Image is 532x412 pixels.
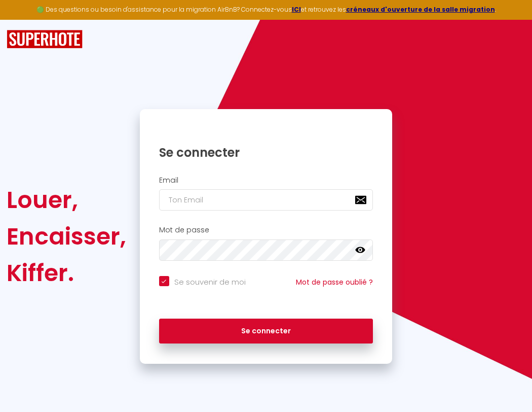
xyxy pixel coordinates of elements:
[7,182,126,218] div: Louer,
[7,30,83,49] img: SuperHote logo
[292,5,301,14] a: ICI
[7,255,126,291] div: Kiffer.
[7,218,126,255] div: Encaisser,
[159,319,373,344] button: Se connecter
[159,226,373,234] h2: Mot de passe
[159,145,373,160] h1: Se connecter
[159,176,373,185] h2: Email
[296,277,373,287] a: Mot de passe oublié ?
[346,5,495,14] a: créneaux d'ouverture de la salle migration
[159,189,373,211] input: Ton Email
